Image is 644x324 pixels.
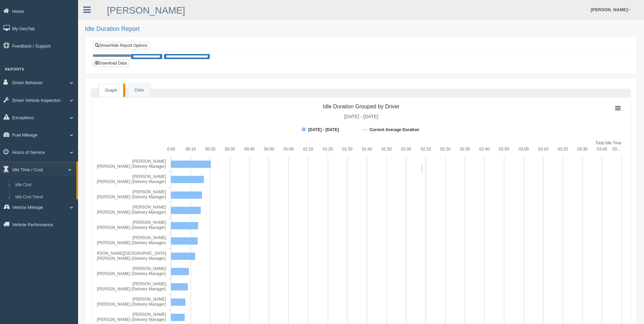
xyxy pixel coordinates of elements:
[97,210,166,215] tspan: [PERSON_NAME] (Delivery Manager)
[132,220,166,225] tspan: [PERSON_NAME]
[12,179,76,191] a: Idle Cost
[225,147,235,151] text: 00:30
[440,147,450,151] text: 02:20
[283,147,294,151] text: 01:00
[303,147,313,151] text: 01:10
[97,195,166,199] tspan: [PERSON_NAME] (Delivery Manager)
[132,266,166,271] tspan: [PERSON_NAME]
[595,141,622,145] tspan: Total Idle Time
[205,147,215,151] text: 00:20
[132,297,166,302] tspan: [PERSON_NAME]
[97,240,166,245] tspan: [PERSON_NAME] (Delivery Manager)
[132,174,166,179] tspan: [PERSON_NAME]
[97,225,166,230] tspan: [PERSON_NAME] (Delivery Manager)
[499,147,509,151] text: 02:50
[538,147,548,151] text: 03:10
[97,317,166,322] tspan: [PERSON_NAME] (Delivery Manager)
[97,179,166,184] tspan: [PERSON_NAME] (Delivery Manager)
[186,147,196,151] text: 00:10
[128,83,150,97] a: Data
[370,127,419,132] tspan: Current Average Duration
[132,312,166,317] tspan: [PERSON_NAME]
[132,190,166,194] tspan: [PERSON_NAME]
[342,147,352,151] text: 01:30
[132,235,166,240] tspan: [PERSON_NAME]
[85,26,637,33] h2: Idle Duration Report
[264,147,274,151] text: 00:50
[93,59,129,67] button: Download Data
[132,205,166,210] tspan: [PERSON_NAME]
[382,147,392,151] text: 01:50
[323,104,400,109] tspan: Idle Duration Grouped by Driver
[323,147,333,151] text: 01:20
[362,147,372,151] text: 01:40
[107,5,185,16] a: [PERSON_NAME]
[167,147,175,151] text: 0:00
[132,159,166,164] tspan: [PERSON_NAME]
[558,147,568,151] text: 03:20
[460,147,470,151] text: 02:30
[344,114,379,119] tspan: [DATE] - [DATE]
[519,147,529,151] text: 03:00
[612,147,621,151] tspan: 03…
[577,147,588,151] text: 03:30
[132,282,166,286] tspan: [PERSON_NAME]
[479,147,490,151] text: 02:40
[97,271,166,276] tspan: [PERSON_NAME] (Delivery Manager)
[93,42,149,49] a: Show/Hide Report Options
[97,164,166,169] tspan: [PERSON_NAME] (Delivery Manager)
[401,147,411,151] text: 02:00
[597,147,607,151] text: 03:40
[244,147,255,151] text: 00:40
[97,256,166,261] tspan: [PERSON_NAME] (Delivery Manager)
[99,84,123,97] a: Graph
[308,127,339,132] tspan: [DATE] - [DATE]
[97,287,166,291] tspan: [PERSON_NAME] (Delivery Manager)
[421,147,431,151] text: 02:10
[97,302,166,307] tspan: [PERSON_NAME] (Delivery Manager)
[90,251,166,256] tspan: [PERSON_NAME][GEOGRAPHIC_DATA]
[12,191,76,203] a: Idle Cost Trend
